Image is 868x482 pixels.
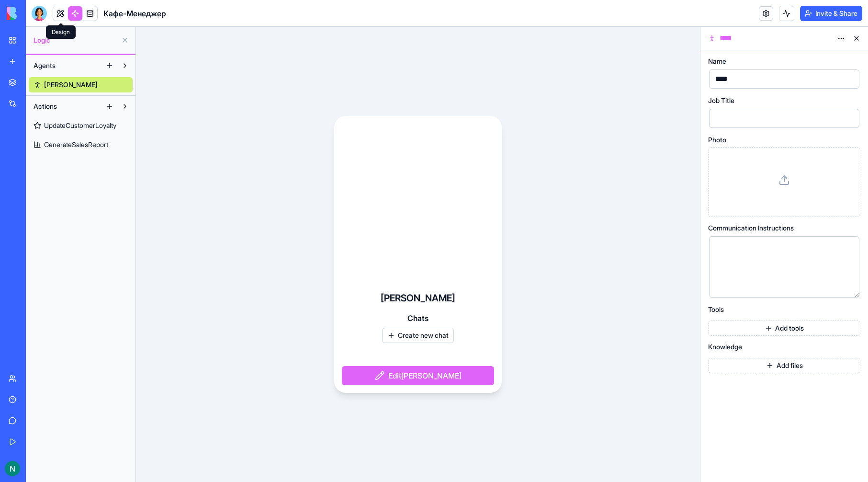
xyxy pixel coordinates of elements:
[708,344,742,350] span: Knowledge
[29,118,133,133] a: UpdateCustomerLoyalty
[44,121,116,130] span: UpdateCustomerLoyalty
[708,58,726,65] span: Name
[708,321,860,336] button: Add tools
[29,137,133,152] a: GenerateSalesReport
[708,97,734,104] span: Job Title
[800,6,862,21] button: Invite & Share
[708,358,860,373] button: Add files
[708,306,724,313] span: Tools
[708,137,726,143] span: Photo
[381,291,455,305] h4: [PERSON_NAME]
[5,461,20,476] img: ACg8ocJeLv9O-ow4CR0d_gtizEIqsbNCoCjiNloLH2gPJMvAf55zIQ=s96-c
[29,58,102,73] button: Agents
[7,7,66,20] img: logo
[708,225,794,231] span: Communication Instructions
[407,312,428,324] span: Chats
[44,80,98,90] span: [PERSON_NAME]
[29,99,102,114] button: Actions
[46,25,76,39] div: Design
[103,8,166,19] span: Кафе-Менеджер
[34,102,57,111] span: Actions
[34,61,56,70] span: Agents
[342,366,494,385] button: Edit[PERSON_NAME]
[382,328,454,343] button: Create new chat
[44,140,108,149] span: GenerateSalesReport
[34,35,117,45] span: Logic
[29,77,133,92] a: [PERSON_NAME]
